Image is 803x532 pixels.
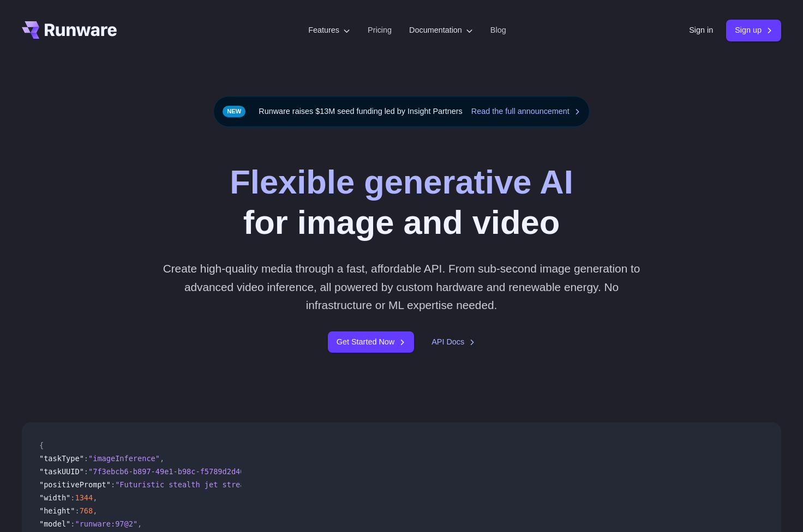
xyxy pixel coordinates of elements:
a: Sign in [689,24,713,37]
span: "imageInference" [88,454,160,463]
span: 1344 [75,493,93,502]
span: : [84,454,88,463]
label: Documentation [409,24,473,37]
span: "runware:97@2" [75,519,137,528]
a: Blog [490,24,506,37]
a: Sign up [726,20,781,41]
span: : [75,506,79,515]
span: , [93,506,97,515]
a: Read the full announcement [471,105,580,118]
span: "taskType" [39,454,84,463]
a: Get Started Now [328,331,414,353]
a: Pricing [368,24,392,37]
label: Features [308,24,350,37]
span: : [111,480,115,489]
span: : [70,519,75,528]
span: "model" [39,519,70,528]
span: : [84,467,88,476]
a: API Docs [432,336,475,348]
strong: Flexible generative AI [230,163,573,201]
span: "Futuristic stealth jet streaking through a neon-lit cityscape with glowing purple exhaust" [115,480,522,489]
p: Create high-quality media through a fast, affordable API. From sub-second image generation to adv... [159,259,645,314]
span: , [137,519,142,528]
span: { [39,441,44,450]
span: "7f3ebcb6-b897-49e1-b98c-f5789d2d40d7" [88,467,258,476]
span: : [70,493,75,502]
span: "width" [39,493,70,502]
div: Runware raises $13M seed funding led by Insight Partners [213,96,590,127]
span: , [93,493,97,502]
span: "positivePrompt" [39,480,111,489]
a: Go to / [22,21,117,39]
span: "taskUUID" [39,467,84,476]
h1: for image and video [230,162,573,242]
span: 768 [80,506,93,515]
span: "height" [39,506,75,515]
span: , [160,454,164,463]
